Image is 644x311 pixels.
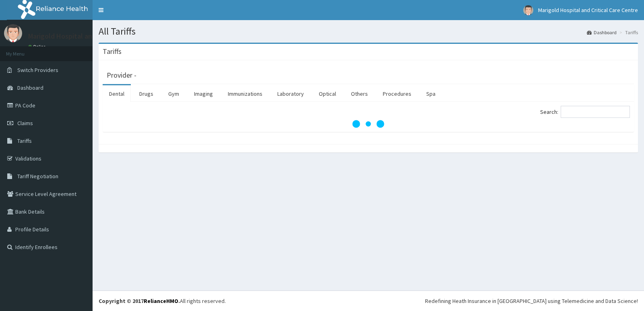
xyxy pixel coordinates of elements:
[523,5,533,15] img: User Image
[352,108,384,140] svg: audio-loading
[540,106,630,118] label: Search:
[28,44,47,49] a: Online
[221,85,269,102] a: Immunizations
[345,85,374,102] a: Others
[99,26,638,37] h1: All Tariffs
[107,72,136,79] h3: Provider -
[4,24,22,42] img: User Image
[538,6,638,14] span: Marigold Hospital and Critical Care Centre
[99,297,180,305] strong: Copyright © 2017 .
[17,173,58,180] span: Tariff Negotiation
[17,119,33,127] span: Claims
[103,48,122,55] h3: Tariffs
[271,85,310,102] a: Laboratory
[144,297,178,305] a: RelianceHMO
[162,85,186,102] a: Gym
[93,290,644,311] footer: All rights reserved.
[28,33,159,40] p: Marigold Hospital and Critical Care Centre
[587,29,617,36] a: Dashboard
[561,106,630,118] input: Search:
[425,297,638,305] div: Redefining Heath Insurance in [GEOGRAPHIC_DATA] using Telemedicine and Data Science!
[17,84,43,91] span: Dashboard
[312,85,343,102] a: Optical
[17,66,58,74] span: Switch Providers
[17,137,32,144] span: Tariffs
[376,85,418,102] a: Procedures
[420,85,442,102] a: Spa
[617,29,638,36] li: Tariffs
[188,85,219,102] a: Imaging
[103,85,131,102] a: Dental
[133,85,160,102] a: Drugs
